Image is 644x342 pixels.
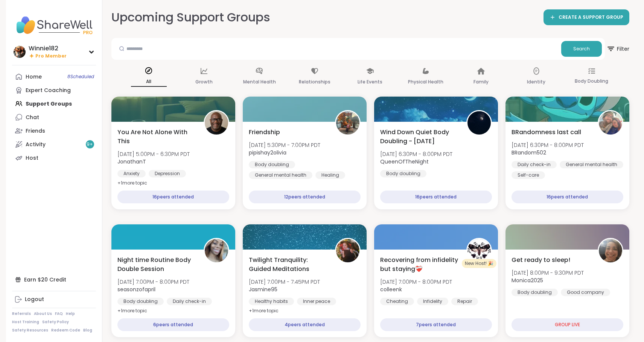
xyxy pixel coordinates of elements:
span: Friendship [249,128,280,137]
p: Physical Health [408,77,443,86]
button: Search [561,41,602,57]
div: Anxiety [117,170,146,177]
span: Recovering from infidelity but staying❤️‍🩹 [380,256,458,274]
a: Logout [12,293,96,306]
span: Filter [606,40,629,58]
span: [DATE] 7:00PM - 7:45PM PDT [249,278,320,286]
img: Jasmine95 [336,239,359,262]
span: [DATE] 5:00PM - 6:30PM PDT [117,150,190,158]
img: QueenOfTheNight [467,111,491,135]
div: Inner peace [297,298,336,305]
div: Depression [149,170,186,177]
img: Winnie182 [14,46,26,58]
div: Home [26,73,42,81]
p: Life Events [358,77,382,86]
div: Body doubling [512,289,558,296]
div: 6 peers attended [117,318,229,331]
a: Referrals [12,311,31,316]
a: CREATE A SUPPORT GROUP [544,9,629,25]
img: colleenk [467,239,491,262]
span: 9 + [87,141,93,148]
div: 4 peers attended [249,318,361,331]
b: Jasmine95 [249,286,277,293]
span: Search [573,45,590,52]
b: Monica2025 [512,277,543,284]
span: [DATE] 7:00PM - 8:00PM PDT [117,278,189,286]
div: Good company [561,289,610,296]
a: Safety Resources [12,328,48,333]
p: Identity [527,77,545,86]
a: Expert Coaching [12,83,96,97]
div: Activity [26,141,46,148]
a: Redeem Code [51,328,80,333]
div: Healthy habits [249,298,294,305]
div: 16 peers attended [512,191,623,203]
span: [DATE] 6:30PM - 8:00PM PDT [380,150,452,158]
img: Monica2025 [599,239,622,262]
div: 12 peers attended [249,191,361,203]
div: Healing [315,171,345,179]
img: seasonzofapril [205,239,228,262]
span: [DATE] 6:30PM - 8:00PM PDT [512,141,584,149]
p: Relationships [299,77,330,86]
div: Expert Coaching [26,87,71,94]
span: You Are Not Alone With This [117,128,195,146]
a: Blog [83,328,92,333]
div: 16 peers attended [380,191,492,203]
a: Host Training [12,319,39,325]
div: Infidelity [417,298,448,305]
div: 7 peers attended [380,318,492,331]
div: Winnie182 [29,44,67,53]
span: [DATE] 7:00PM - 8:00PM PDT [380,278,452,286]
span: Pro Member [35,53,67,59]
a: Activity9+ [12,138,96,151]
p: Mental Health [243,77,276,86]
div: New Host! 🎉 [462,259,496,268]
div: Earn $20 Credit [12,273,96,286]
span: Night time Routine Body Double Session [117,256,195,274]
div: Body doubling [249,161,295,168]
div: General mental health [560,161,623,168]
p: Growth [195,77,213,86]
div: Daily check-in [512,161,557,168]
b: QueenOfTheNight [380,158,429,165]
b: seasonzofapril [117,286,155,293]
b: BRandom502 [512,149,546,156]
a: Help [66,311,75,316]
a: Chat [12,110,96,124]
div: 16 peers attended [117,191,229,203]
span: Get ready to sleep! [512,256,570,265]
div: GROUP LIVE [512,318,623,331]
div: Repair [451,298,478,305]
b: JonathanT [117,158,146,165]
img: ShareWell Nav Logo [12,12,96,38]
a: Host [12,151,96,165]
div: Body doubling [380,170,426,177]
a: Safety Policy [42,319,69,325]
b: pipishay2olivia [249,149,286,156]
p: Body Doubling [575,77,608,86]
span: [DATE] 5:30PM - 7:00PM PDT [249,141,320,149]
a: Home8Scheduled [12,70,96,83]
span: BRandomness last call [512,128,581,137]
span: CREATE A SUPPORT GROUP [559,14,623,21]
div: Friends [26,127,45,135]
span: Twilight Tranquility: Guided Meditations [249,256,327,274]
div: Logout [25,296,44,303]
span: Wind Down Quiet Body Doubling - [DATE] [380,128,458,146]
span: [DATE] 8:00PM - 9:30PM PDT [512,269,584,277]
h2: Upcoming Support Groups [111,9,270,26]
div: Body doubling [117,298,164,305]
button: Filter [606,38,629,60]
div: Host [26,154,38,162]
img: pipishay2olivia [336,111,359,135]
div: Self-care [512,171,545,179]
div: Chat [26,114,39,121]
a: Friends [12,124,96,138]
div: General mental health [249,171,312,179]
b: colleenk [380,286,402,293]
img: JonathanT [205,111,228,135]
span: 8 Scheduled [67,74,94,80]
div: Cheating [380,298,414,305]
img: BRandom502 [599,111,622,135]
